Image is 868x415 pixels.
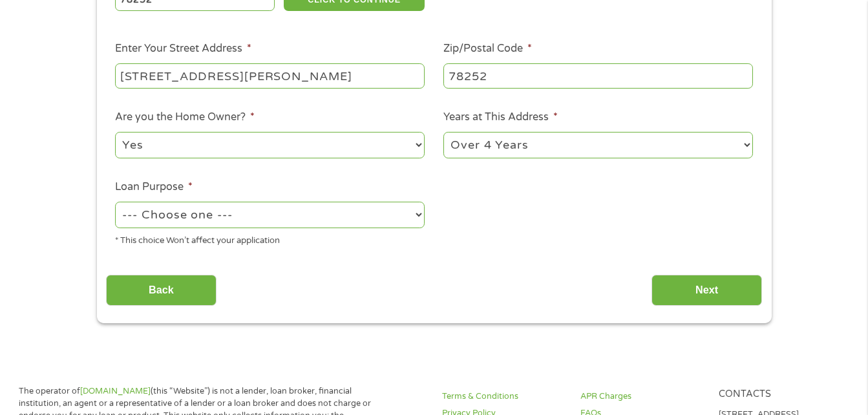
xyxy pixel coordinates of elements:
label: Enter Your Street Address [115,42,251,56]
input: Back [106,275,217,306]
div: * This choice Won’t affect your application [115,230,425,248]
label: Zip/Postal Code [443,42,532,56]
a: Terms & Conditions [442,390,565,403]
label: Loan Purpose [115,180,193,194]
input: Next [651,275,762,306]
label: Years at This Address [443,111,558,124]
a: APR Charges [580,390,703,403]
a: [DOMAIN_NAME] [80,386,151,396]
label: Are you the Home Owner? [115,111,255,124]
input: 1 Main Street [115,63,425,88]
h4: Contacts [719,388,842,401]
